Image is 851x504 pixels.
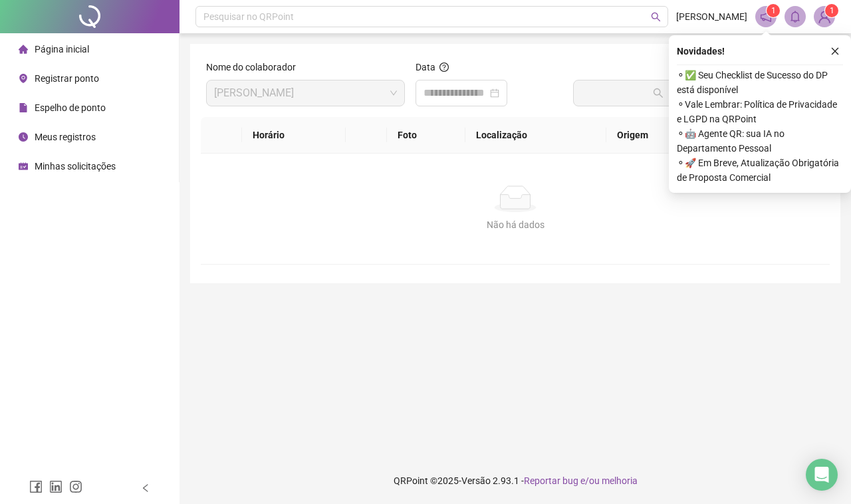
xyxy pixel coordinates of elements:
[19,74,28,83] span: environment
[677,156,843,185] span: ⚬ 🚀 Em Breve, Atualização Obrigatória de Proposta Comercial
[35,44,89,55] span: Página inicial
[19,45,28,54] span: home
[573,80,824,106] button: Buscar registros
[29,480,43,493] span: facebook
[242,117,345,154] th: Horário
[651,12,661,22] span: search
[676,9,747,24] span: [PERSON_NAME]
[387,117,465,154] th: Foto
[789,11,801,23] span: bell
[677,97,843,126] span: ⚬ Vale Lembrar: Política de Privacidade e LGPD na QRPoint
[416,62,435,72] span: Data
[760,11,772,23] span: notification
[49,480,62,493] span: linkedin
[461,475,491,486] span: Versão
[465,117,606,154] th: Localização
[767,4,780,17] sup: 1
[141,483,150,493] span: left
[180,457,851,504] footer: QRPoint © 2025 - 2.93.1 -
[524,475,638,486] span: Reportar bug e/ou melhoria
[217,217,814,232] div: Não há dados
[35,161,116,172] span: Minhas solicitações
[814,7,834,27] img: 91368
[69,480,82,493] span: instagram
[825,4,838,17] sup: Atualize o seu contato no menu Meus Dados
[35,73,99,84] span: Registrar ponto
[19,132,28,142] span: clock-circle
[677,68,843,97] span: ⚬ ✅ Seu Checklist de Sucesso do DP está disponível
[806,459,838,491] div: Open Intercom Messenger
[214,80,397,106] span: SHEILA OLIVEIRA
[35,132,96,142] span: Meus registros
[19,103,28,112] span: file
[606,117,708,154] th: Origem
[206,60,304,74] label: Nome do colaborador
[677,44,725,59] span: Novidades !
[830,6,834,15] span: 1
[439,63,449,72] span: question-circle
[771,6,776,15] span: 1
[19,162,28,171] span: schedule
[677,126,843,156] span: ⚬ 🤖 Agente QR: sua IA no Departamento Pessoal
[35,102,106,113] span: Espelho de ponto
[830,47,840,56] span: close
